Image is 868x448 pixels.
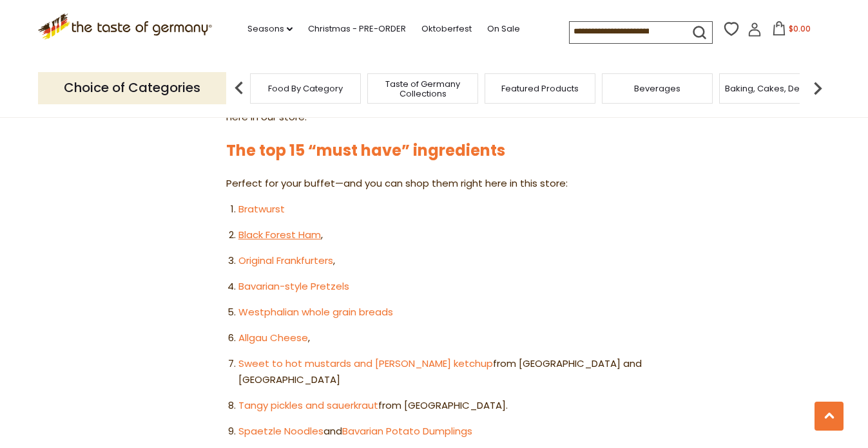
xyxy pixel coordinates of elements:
[634,84,680,93] a: Beverages
[226,75,252,101] img: previous arrow
[268,84,343,93] a: Food By Category
[238,254,333,267] a: Original Frankfurters
[226,140,505,161] a: The top 15 “must have” ingredients
[725,84,825,93] a: Baking, Cakes, Desserts
[238,202,285,216] a: Bratwurst
[238,228,321,241] a: Black Forest Ham
[421,22,472,36] a: Oktoberfest
[789,23,811,34] span: $0.00
[501,84,579,93] a: Featured Products
[764,21,819,41] button: $0.00
[238,424,642,440] li: and
[238,253,642,269] li: ,
[238,227,642,243] li: ,
[371,79,474,98] a: Taste of Germany Collections
[238,331,308,344] a: Allgau Cheese
[238,357,493,370] a: Sweet to hot mustards and [PERSON_NAME] ketchup
[238,424,323,438] a: Spaetzle Noodles
[805,75,831,101] img: next arrow
[238,398,378,412] a: Tangy pickles and sauerkraut
[308,22,406,36] a: Christmas - PRE-ORDER
[342,424,472,438] a: Bavarian Potato Dumplings
[238,356,642,388] li: from [GEOGRAPHIC_DATA] and [GEOGRAPHIC_DATA]
[247,22,293,36] a: Seasons
[238,330,642,346] li: ,
[238,279,349,293] a: Bavarian-style Pretzels
[487,22,520,36] a: On Sale
[38,72,226,104] p: Choice of Categories
[238,398,642,414] li: from [GEOGRAPHIC_DATA].
[226,176,642,192] p: Perfect for your buffet—and you can shop them right here in this store:
[238,305,393,319] a: Westphalian whole grain breads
